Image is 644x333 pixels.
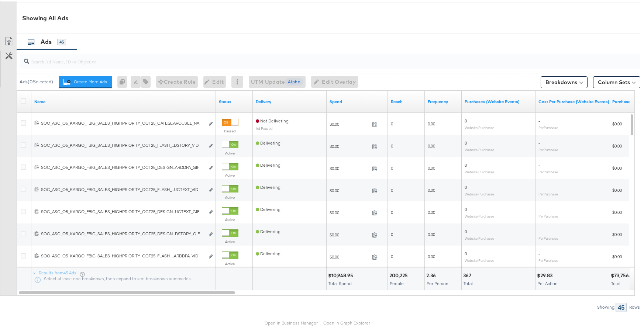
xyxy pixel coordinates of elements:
label: Active [222,194,238,198]
sub: Website Purchases [465,212,495,217]
div: $10,948.95 [328,271,355,278]
sub: Website Purchases [465,124,495,128]
span: Delivering [256,227,280,233]
a: Open in Business Manager [265,319,318,325]
a: Reflects the ability of your Ad to achieve delivery. [256,97,324,103]
span: $0.00 [330,142,369,148]
span: Total [464,279,473,285]
span: 0 [465,227,467,233]
div: SOC_ASC_O5_KARGO_FBIG_SALES_HIGHPRIORITY_OCT25_CATEG...AROUSEL_NA [41,119,204,125]
span: $0.00 [612,119,622,125]
div: SOC_ASC_O5_KARGO_FBIG_SALES_HIGHPRIORITY_OCT25_DESIGN...DSTORY_GIF [41,229,204,235]
span: Not Delivering [256,117,289,122]
a: The average number of times your ad was served to each person. [428,97,459,103]
sub: Per Purchase [538,235,558,239]
label: Active [222,238,238,243]
span: 0 [391,208,393,214]
span: Delivering [256,205,280,211]
span: $0.00 [612,230,622,236]
span: 0.00 [428,208,435,214]
div: 200,225 [389,271,410,278]
a: Ad Name. [34,97,213,103]
span: Delivering [256,183,280,188]
label: Active [222,171,238,176]
span: 0 [465,117,467,122]
div: SOC_ASC_O5_KARGO_FBIG_SALES_HIGHPRIORITY_OCT25_DESIGN...UCTEXT_GIF [41,207,204,213]
div: Showing All Ads [22,13,640,21]
span: Delivering [256,161,280,166]
div: $29.83 [537,271,555,278]
a: The total amount spent to date. [330,97,385,103]
sub: Per Purchase [538,257,558,261]
div: 367 [463,271,473,278]
sub: Per Purchase [538,212,558,217]
span: 0 [465,205,467,211]
span: $0.00 [330,164,369,170]
sub: Website Purchases [465,168,495,173]
div: $73,756.98 [611,271,638,278]
div: SOC_ASC_O5_KARGO_FBIG_SALES_HIGHPRIORITY_OCT25_FLASH_...UCTEXT_VID [41,185,204,191]
span: 0 [391,164,393,169]
div: 45 [616,301,627,311]
button: Breakdowns [541,75,588,87]
span: 0 [391,142,393,147]
div: Ads ( 0 Selected) [20,77,53,84]
sub: Per Purchase [538,124,558,128]
span: $0.00 [612,164,622,169]
span: 0 [391,186,393,191]
div: 0 [117,74,131,86]
div: 45 [57,37,66,44]
a: The number of people your ad was served to. [391,97,422,103]
span: Ads [41,37,52,44]
label: Active [222,149,238,154]
span: Total [611,279,620,285]
span: - [538,117,540,122]
sub: Website Purchases [465,235,495,239]
span: $0.00 [330,230,369,236]
div: 2.36 [426,271,438,278]
label: Active [222,216,238,221]
span: $0.00 [612,208,622,214]
span: Delivering [256,139,280,144]
span: Total Spend [328,279,352,285]
span: 0.00 [428,186,435,191]
span: - [538,139,540,144]
span: 0 [465,161,467,166]
sub: Per Purchase [538,146,558,150]
span: $0.00 [330,208,369,214]
span: 0 [465,139,467,144]
span: 0 [465,183,467,188]
sub: Per Purchase [538,190,558,195]
span: $0.00 [330,253,369,258]
span: 0.00 [428,119,435,125]
a: Open in Graph Explorer [323,319,370,325]
span: $0.00 [330,120,369,125]
span: 0 [391,230,393,236]
span: - [538,249,540,255]
label: Paused [222,127,238,132]
span: 0.00 [428,230,435,236]
span: $0.00 [612,252,622,258]
button: Create More Ads [59,74,112,86]
sub: Ad Paused [256,125,273,129]
span: Per Action [537,279,558,285]
label: Active [222,260,238,265]
span: Delivering [256,249,280,255]
div: SOC_ASC_O5_KARGO_FBIG_SALES_HIGHPRIORITY_OCT25_FLASH_...ARDDPA_VID [41,252,204,257]
span: $0.00 [612,186,622,191]
div: Showing: [597,303,616,308]
button: Column Sets [593,75,640,87]
span: $0.00 [330,186,369,192]
span: 0 [391,119,393,125]
sub: Website Purchases [465,190,495,195]
sub: Per Purchase [538,168,558,173]
span: 0.00 [428,252,435,258]
sub: Website Purchases [465,146,495,150]
span: - [538,205,540,211]
span: 0.00 [428,142,435,147]
div: Rows [629,303,640,308]
span: - [538,183,540,188]
span: - [538,161,540,166]
span: People [390,279,404,285]
span: $0.00 [612,142,622,147]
